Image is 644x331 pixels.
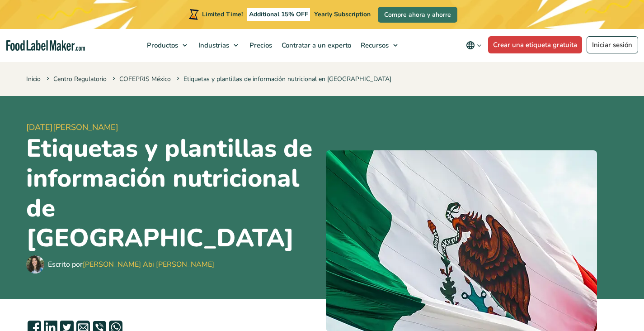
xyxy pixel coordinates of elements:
span: Precios [247,41,273,50]
span: Industrias [196,41,230,50]
a: Recursos [356,29,402,62]
a: Iniciar sesión [587,36,638,53]
a: COFEPRIS México [119,75,171,83]
a: Food Label Maker homepage [6,40,85,51]
a: Centro Regulatorio [53,75,107,83]
button: Change language [460,36,488,54]
a: Productos [142,29,192,62]
a: [PERSON_NAME] Abi [PERSON_NAME] [83,259,214,269]
a: Inicio [26,75,41,83]
a: Precios [245,29,275,62]
span: Productos [144,41,179,50]
img: Maria Abi Hanna - Etiquetadora de alimentos [26,255,44,273]
span: Limited Time! [202,10,243,19]
span: Recursos [358,41,390,50]
h1: Etiquetas y plantillas de información nutricional de [GEOGRAPHIC_DATA] [26,134,319,253]
a: Contratar a un experto [277,29,354,62]
span: Yearly Subscription [314,10,371,19]
a: Compre ahora y ahorre [378,7,457,23]
span: Contratar a un experto [279,41,352,50]
div: Escrito por [48,259,214,270]
a: Crear una etiqueta gratuita [488,36,583,53]
span: Etiquetas y plantillas de información nutricional en [GEOGRAPHIC_DATA] [175,75,391,83]
span: Additional 15% OFF [247,8,310,21]
a: Industrias [194,29,243,62]
span: [DATE][PERSON_NAME] [26,121,319,134]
